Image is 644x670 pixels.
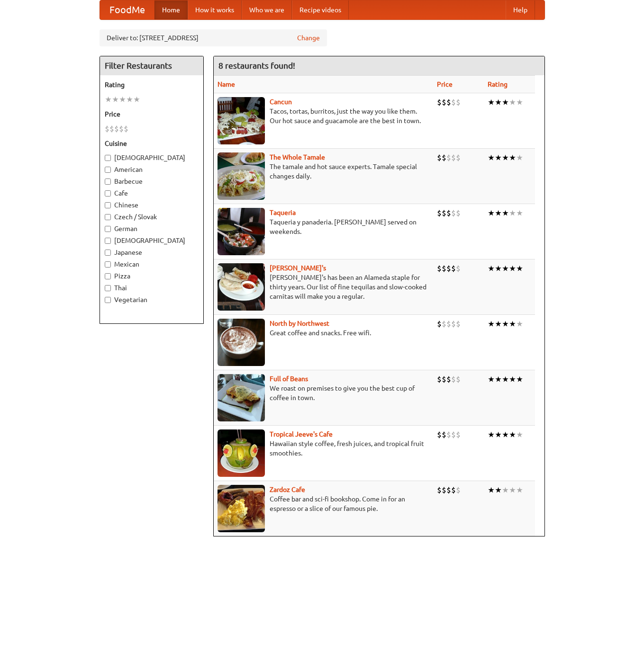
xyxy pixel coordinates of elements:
[105,190,111,197] input: Cafe
[456,152,461,163] li: $
[188,0,242,19] a: How it works
[105,153,199,162] label: [DEMOGRAPHIC_DATA]
[451,208,456,218] li: $
[509,485,516,495] li: ★
[105,297,111,303] input: Vegetarian
[437,485,442,495] li: $
[105,285,111,291] input: Thai
[442,319,446,329] li: $
[105,167,111,173] input: American
[456,485,461,495] li: $
[297,33,320,43] a: Change
[451,319,456,329] li: $
[105,236,199,245] label: [DEMOGRAPHIC_DATA]
[446,263,451,274] li: $
[105,295,199,304] label: Vegetarian
[154,0,188,19] a: Home
[105,273,111,279] input: Pizza
[456,97,461,107] li: $
[218,152,265,200] img: wholetamale.jpg
[437,374,442,384] li: $
[437,429,442,440] li: $
[456,319,461,329] li: $
[488,97,495,107] li: ★
[218,217,429,236] p: Taqueria y panaderia. [PERSON_NAME] served on weekends.
[509,263,516,274] li: ★
[105,271,199,281] label: Pizza
[105,250,111,256] input: Japanese
[270,98,292,106] b: Cancun
[516,97,523,107] li: ★
[218,208,265,255] img: taqueria.jpg
[442,152,446,163] li: $
[105,200,199,210] label: Chinese
[218,485,265,532] img: zardoz.jpg
[442,208,446,218] li: $
[446,374,451,384] li: $
[488,374,495,384] li: ★
[119,124,124,134] li: $
[516,374,523,384] li: ★
[105,214,111,220] input: Czech / Slovak
[105,226,111,232] input: German
[516,429,523,440] li: ★
[119,94,126,105] li: ★
[488,319,495,329] li: ★
[495,208,502,218] li: ★
[218,107,429,125] p: Tacos, tortas, burritos, just the way you like them. Our hot sauce and guacamole are the best in ...
[495,429,502,440] li: ★
[488,263,495,274] li: ★
[292,0,349,19] a: Recipe videos
[451,485,456,495] li: $
[437,97,442,107] li: $
[506,0,535,19] a: Help
[442,485,446,495] li: $
[105,238,111,244] input: [DEMOGRAPHIC_DATA]
[495,97,502,107] li: ★
[442,374,446,384] li: $
[495,374,502,384] li: ★
[218,97,265,144] img: cancun.jpg
[456,429,461,440] li: $
[218,162,429,181] p: The tamale and hot sauce experts. Tamale special changes daily.
[105,177,199,186] label: Barbecue
[124,124,128,134] li: $
[437,208,442,218] li: $
[502,319,509,329] li: ★
[105,139,199,148] h5: Cuisine
[437,152,442,163] li: $
[270,430,333,438] b: Tropical Jeeve's Cafe
[516,319,523,329] li: ★
[105,109,199,119] h5: Price
[114,124,119,134] li: $
[509,374,516,384] li: ★
[502,263,509,274] li: ★
[516,263,523,274] li: ★
[488,485,495,495] li: ★
[105,188,199,198] label: Cafe
[442,429,446,440] li: $
[270,209,296,216] b: Taqueria
[442,263,446,274] li: $
[218,328,429,338] p: Great coffee and snacks. Free wifi.
[105,155,111,161] input: [DEMOGRAPHIC_DATA]
[100,56,203,75] h4: Filter Restaurants
[105,261,111,268] input: Mexican
[456,263,461,274] li: $
[509,152,516,163] li: ★
[270,320,329,327] a: North by Northwest
[218,429,265,477] img: jeeves.jpg
[270,153,325,161] a: The Whole Tamale
[105,212,199,222] label: Czech / Slovak
[105,80,199,89] h5: Rating
[451,263,456,274] li: $
[495,319,502,329] li: ★
[488,429,495,440] li: ★
[446,208,451,218] li: $
[105,94,112,105] li: ★
[516,208,523,218] li: ★
[437,80,453,88] a: Price
[451,374,456,384] li: $
[105,202,111,208] input: Chinese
